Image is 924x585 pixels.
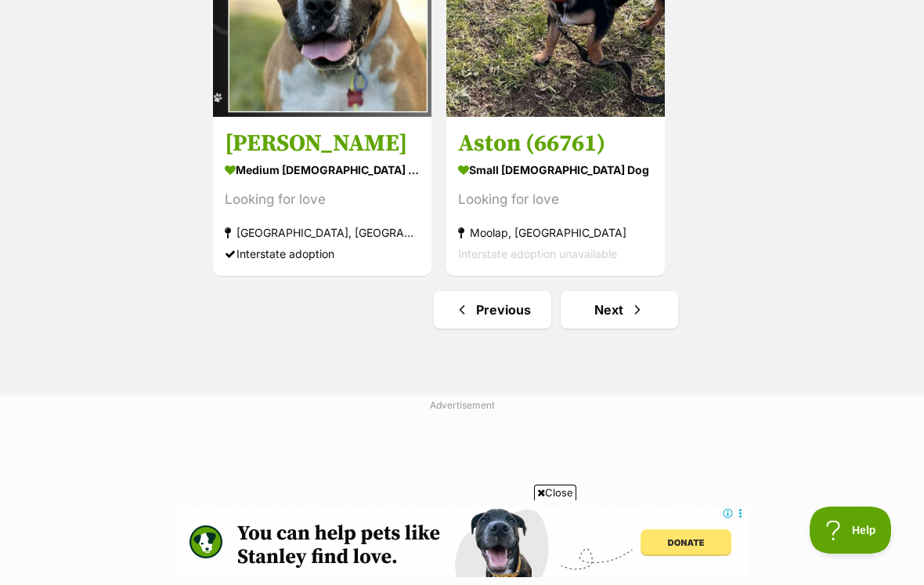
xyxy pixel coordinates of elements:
[458,221,653,242] div: Moolap, [GEOGRAPHIC_DATA]
[458,188,653,209] div: Looking for love
[458,158,653,180] div: small [DEMOGRAPHIC_DATA] Dog
[213,116,431,275] a: [PERSON_NAME] medium [DEMOGRAPHIC_DATA] Dog Looking for love [GEOGRAPHIC_DATA], [GEOGRAPHIC_DATA]...
[458,128,653,158] h3: Aston (66761)
[810,507,893,554] iframe: Help Scout Beacon - Open
[534,485,576,500] span: Close
[458,246,617,260] span: Interstate adoption unavailable
[177,507,747,577] iframe: Advertisement
[225,158,420,180] div: medium [DEMOGRAPHIC_DATA] Dog
[211,291,901,329] nav: Pagination
[225,221,420,242] div: [GEOGRAPHIC_DATA], [GEOGRAPHIC_DATA]
[225,188,420,209] div: Looking for love
[446,116,665,275] a: Aston (66761) small [DEMOGRAPHIC_DATA] Dog Looking for love Moolap, [GEOGRAPHIC_DATA] Interstate ...
[561,291,678,329] a: Next page
[225,242,420,263] div: Interstate adoption
[434,291,551,329] a: Previous page
[225,128,420,158] h3: [PERSON_NAME]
